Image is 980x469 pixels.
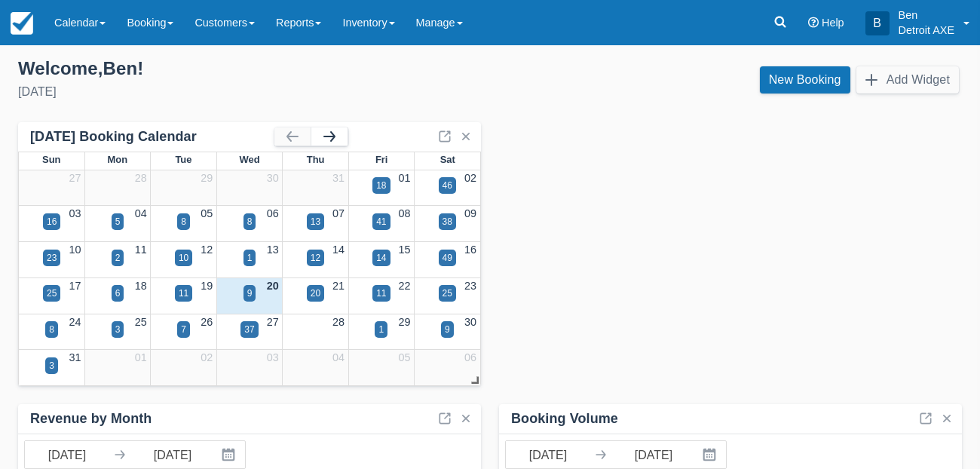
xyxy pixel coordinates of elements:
[399,207,411,219] a: 08
[115,287,121,300] div: 6
[69,351,81,363] a: 31
[464,351,476,363] a: 06
[611,441,696,468] input: End Date
[332,207,345,219] a: 07
[201,207,213,219] a: 05
[47,287,57,300] div: 25
[175,154,191,165] span: Tue
[201,280,213,292] a: 19
[247,251,253,265] div: 1
[69,172,81,184] a: 27
[267,316,279,328] a: 27
[49,323,54,336] div: 8
[69,207,81,219] a: 03
[760,66,850,93] a: New Booking
[311,251,320,265] div: 12
[267,244,279,256] a: 13
[332,244,345,256] a: 14
[115,215,121,228] div: 5
[135,280,147,292] a: 18
[808,17,819,28] i: Help
[135,351,147,363] a: 01
[378,323,384,336] div: 1
[464,280,476,292] a: 23
[47,251,57,265] div: 23
[201,316,213,328] a: 26
[899,8,954,23] p: Ben
[822,17,844,29] span: Help
[135,207,147,219] a: 04
[69,280,81,292] a: 17
[267,351,279,363] a: 03
[856,66,959,93] button: Add Widget
[239,154,259,165] span: Wed
[135,316,147,328] a: 25
[30,128,274,146] div: [DATE] Booking Calendar
[511,410,618,428] div: Booking Volume
[399,351,411,363] a: 05
[267,172,279,184] a: 30
[443,251,452,265] div: 49
[399,280,411,292] a: 22
[267,280,279,292] a: 20
[108,154,128,165] span: Mon
[130,441,215,468] input: End Date
[181,323,186,336] div: 7
[376,215,386,228] div: 41
[376,287,386,300] div: 11
[332,351,345,363] a: 04
[201,172,213,184] a: 29
[247,287,253,300] div: 9
[267,207,279,219] a: 06
[399,244,411,256] a: 15
[11,12,33,35] img: checkfront-main-nav-mini-logo.png
[215,441,245,468] button: Interact with the calendar and add the check-in date for your trip.
[18,57,478,80] div: Welcome , Ben !
[899,23,954,38] p: Detroit AXE
[247,215,253,228] div: 8
[445,323,450,336] div: 9
[115,251,121,265] div: 2
[443,179,452,192] div: 46
[464,207,476,219] a: 09
[201,351,213,363] a: 02
[376,179,386,192] div: 18
[443,287,452,300] div: 25
[399,172,411,184] a: 01
[865,11,890,35] div: B
[42,154,60,165] span: Sun
[443,215,452,228] div: 38
[307,154,325,165] span: Thu
[135,244,147,256] a: 11
[332,316,345,328] a: 28
[311,215,320,228] div: 13
[179,287,188,300] div: 11
[311,287,320,300] div: 20
[30,410,152,428] div: Revenue by Month
[201,244,213,256] a: 12
[332,172,345,184] a: 31
[18,83,478,101] div: [DATE]
[464,244,476,256] a: 16
[69,244,81,256] a: 10
[464,316,476,328] a: 30
[179,251,188,265] div: 10
[506,441,590,468] input: Start Date
[69,316,81,328] a: 24
[244,323,254,336] div: 37
[332,280,345,292] a: 21
[464,172,476,184] a: 02
[376,251,386,265] div: 14
[135,172,147,184] a: 28
[181,215,186,228] div: 8
[375,154,388,165] span: Fri
[696,441,726,468] button: Interact with the calendar and add the check-in date for your trip.
[440,154,455,165] span: Sat
[47,215,57,228] div: 16
[399,316,411,328] a: 29
[25,441,109,468] input: Start Date
[115,323,121,336] div: 3
[49,359,54,372] div: 3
